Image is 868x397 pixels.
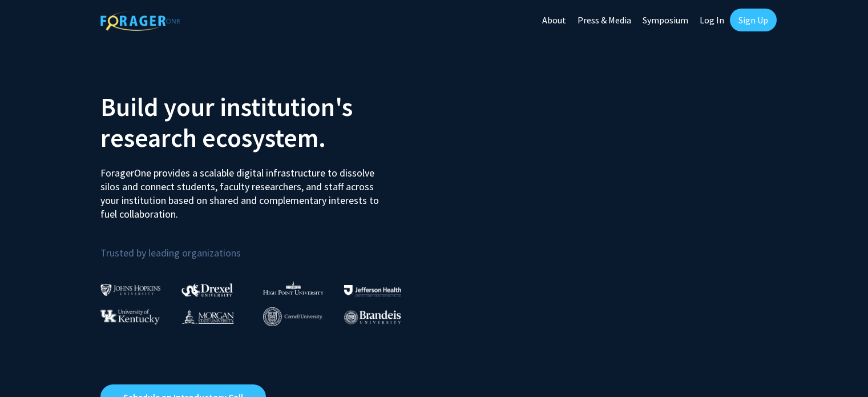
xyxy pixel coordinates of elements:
img: Drexel University [181,283,233,296]
h2: Build your institution's research ecosystem. [100,91,426,153]
a: Sign Up [730,9,777,31]
img: Cornell University [263,307,322,326]
p: Trusted by leading organizations [100,230,426,262]
img: University of Kentucky [100,309,160,324]
img: ForagerOne Logo [100,11,180,31]
p: ForagerOne provides a scalable digital infrastructure to dissolve silos and connect students, fac... [100,158,387,221]
img: High Point University [263,281,324,295]
img: Morgan State University [181,309,234,324]
img: Thomas Jefferson University [344,285,401,296]
img: Brandeis University [344,310,401,324]
img: Johns Hopkins University [100,284,161,296]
